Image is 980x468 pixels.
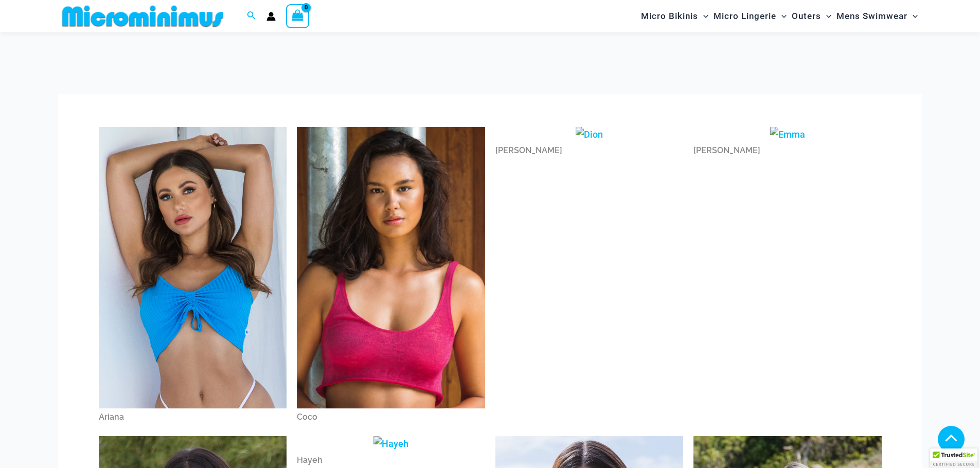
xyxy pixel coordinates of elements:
[711,3,789,29] a: Micro LingerieMenu ToggleMenu Toggle
[693,142,882,159] div: [PERSON_NAME]
[638,3,711,29] a: Micro BikinisMenu ToggleMenu Toggle
[99,127,287,426] a: ArianaAriana
[698,3,708,29] span: Menu Toggle
[247,10,256,23] a: Search icon link
[495,142,684,159] div: [PERSON_NAME]
[99,408,287,426] div: Ariana
[693,127,882,160] a: Emma[PERSON_NAME]
[286,4,310,28] a: View Shopping Cart, empty
[576,127,603,142] img: Dion
[907,3,918,29] span: Menu Toggle
[776,3,787,29] span: Menu Toggle
[789,3,834,29] a: OutersMenu ToggleMenu Toggle
[297,408,485,426] div: Coco
[770,127,805,142] img: Emma
[714,3,776,29] span: Micro Lingerie
[834,3,920,29] a: Mens SwimwearMenu ToggleMenu Toggle
[930,448,977,468] div: TrustedSite Certified
[99,127,287,409] img: Ariana
[792,3,821,29] span: Outers
[297,127,485,426] a: CocoCoco
[641,3,698,29] span: Micro Bikinis
[58,5,227,28] img: MM SHOP LOGO FLAT
[495,127,684,160] a: Dion[PERSON_NAME]
[821,3,831,29] span: Menu Toggle
[266,12,276,21] a: Account icon link
[373,436,408,452] img: Hayeh
[637,2,922,31] nav: Site Navigation
[836,3,907,29] span: Mens Swimwear
[297,127,485,408] img: Coco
